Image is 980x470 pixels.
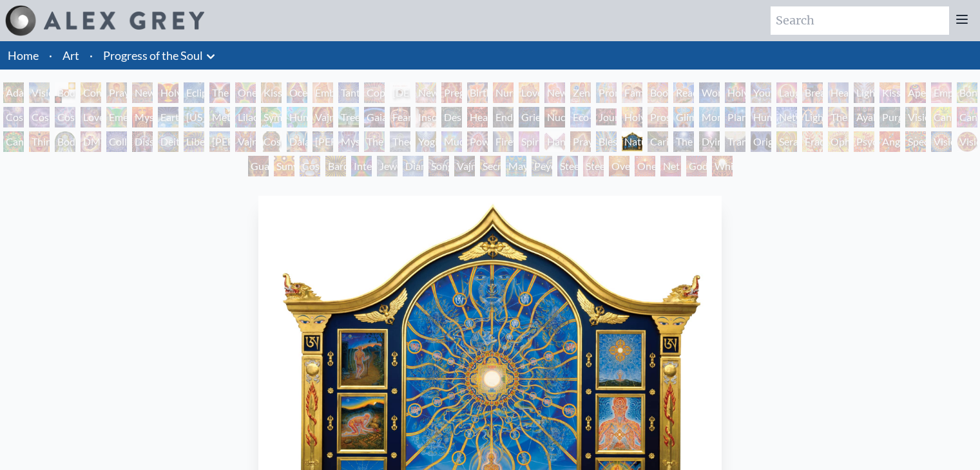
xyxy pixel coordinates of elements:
[544,82,565,103] div: New Family
[62,46,79,64] a: Art
[3,82,24,103] div: Adam & Eve
[364,131,385,152] div: The Seer
[544,107,565,127] div: Nuclear Crucifixion
[879,107,900,127] div: Purging
[673,107,694,127] div: Glimpsing the Empyrean
[209,107,230,127] div: Metamorphosis
[596,82,617,103] div: Promise
[364,82,385,103] div: Copulating
[351,156,372,176] div: Interbeing
[184,107,204,127] div: [US_STATE] Song
[235,107,256,127] div: Lilacs
[3,131,24,152] div: Cannabacchus
[3,107,24,127] div: Cosmic Creativity
[480,156,501,176] div: Secret Writing Being
[879,131,900,152] div: Angel Skin
[55,131,75,152] div: Body/Mind as a Vibratory Field of Energy
[428,156,449,176] div: Song of Vajra Being
[931,107,952,127] div: Cannabis Mudra
[467,107,488,127] div: Headache
[648,131,668,152] div: Caring
[879,82,900,103] div: Kiss of the [MEDICAL_DATA]
[570,82,591,103] div: Zena Lotus
[338,82,359,103] div: Tantra
[905,107,926,127] div: Vision Tree
[209,131,230,152] div: [PERSON_NAME]
[776,131,797,152] div: Seraphic Transport Docking on the Third Eye
[106,82,127,103] div: Praying
[55,82,75,103] div: Body, Mind, Spirit
[312,131,333,152] div: [PERSON_NAME]
[725,82,745,103] div: Holy Family
[493,107,514,127] div: Endarkenment
[905,82,926,103] div: Aperture
[699,82,720,103] div: Wonder
[338,131,359,152] div: Mystic Eye
[570,107,591,127] div: Eco-Atlas
[570,131,591,152] div: Praying Hands
[338,107,359,127] div: Tree & Person
[751,107,771,127] div: Human Geometry
[622,82,642,103] div: Family
[403,156,423,176] div: Diamond Being
[725,107,745,127] div: Planetary Prayers
[390,82,410,103] div: [DEMOGRAPHIC_DATA] Embryo
[686,156,707,176] div: Godself
[300,156,320,176] div: Cosmic Elf
[106,131,127,152] div: Collective Vision
[493,82,514,103] div: Nursing
[802,131,823,152] div: Fractal Eyes
[158,107,178,127] div: Earth Energies
[390,107,410,127] div: Fear
[493,131,514,152] div: Firewalking
[390,131,410,152] div: Theologue
[55,107,75,127] div: Cosmic Lovers
[725,131,745,152] div: Transfiguration
[29,107,50,127] div: Cosmic Artist
[8,48,39,62] a: Home
[467,82,488,103] div: Birth
[519,131,539,152] div: Spirit Animates the Flesh
[274,156,294,176] div: Sunyata
[29,131,50,152] div: Third Eye Tears of Joy
[776,82,797,103] div: Laughing Man
[209,82,230,103] div: The Kiss
[557,156,578,176] div: Steeplehead 1
[854,107,874,127] div: Ayahuasca Visitation
[854,82,874,103] div: Lightweaver
[622,131,642,152] div: Nature of Mind
[931,131,952,152] div: Vision Crystal
[673,82,694,103] div: Reading
[648,107,668,127] div: Prostration
[905,131,926,152] div: Spectral Lotus
[660,156,681,176] div: Net of Being
[248,156,269,176] div: Guardian of Infinite Vision
[648,82,668,103] div: Boo-boo
[957,82,977,103] div: Bond
[416,107,436,127] div: Insomnia
[235,131,256,152] div: Vajra Guru
[287,131,307,152] div: Dalai Lama
[635,156,655,176] div: One
[103,46,203,64] a: Progress of the Soul
[312,107,333,127] div: Vajra Horse
[532,156,552,176] div: Peyote Being
[44,41,57,70] li: ·
[454,156,475,176] div: Vajra Being
[158,131,178,152] div: Deities & Demons Drinking from the Milky Pool
[622,107,642,127] div: Holy Fire
[802,107,823,127] div: Lightworker
[261,131,282,152] div: Cosmic [DEMOGRAPHIC_DATA]
[596,107,617,127] div: Journey of the Wounded Healer
[184,131,204,152] div: Liberation Through Seeing
[699,107,720,127] div: Monochord
[132,82,153,103] div: New Man New Woman
[673,131,694,152] div: The Soul Finds It's Way
[261,82,282,103] div: Kissing
[132,131,153,152] div: Dissectional Art for Tool's Lateralus CD
[184,82,204,103] div: Eclipse
[158,82,178,103] div: Holy Grail
[441,82,462,103] div: Pregnancy
[519,107,539,127] div: Grieving
[364,107,385,127] div: Gaia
